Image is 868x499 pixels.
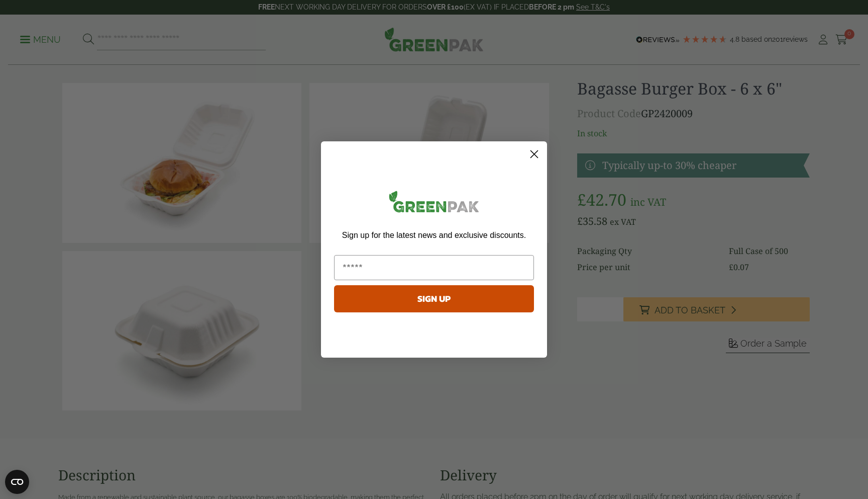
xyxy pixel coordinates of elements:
[334,187,534,220] img: greenpak_logo
[334,285,534,312] button: SIGN UP
[5,470,29,494] button: Open CMP widget
[334,255,534,280] input: Email
[342,231,526,239] span: Sign up for the latest news and exclusive discounts.
[525,145,543,163] button: Close dialog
